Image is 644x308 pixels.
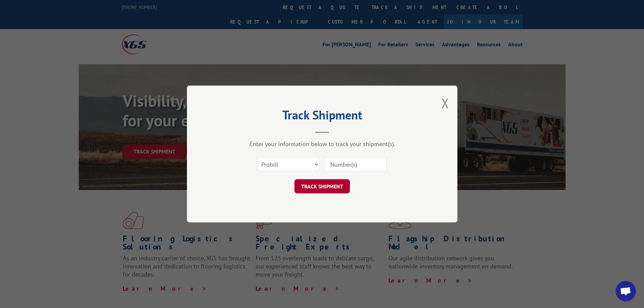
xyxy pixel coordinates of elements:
[294,179,350,193] button: TRACK SHIPMENT
[221,140,424,148] div: Enter your information below to track your shipment(s).
[442,94,449,112] button: Close modal
[616,281,636,301] div: Open chat
[221,110,424,123] h2: Track Shipment
[325,157,387,171] input: Number(s)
